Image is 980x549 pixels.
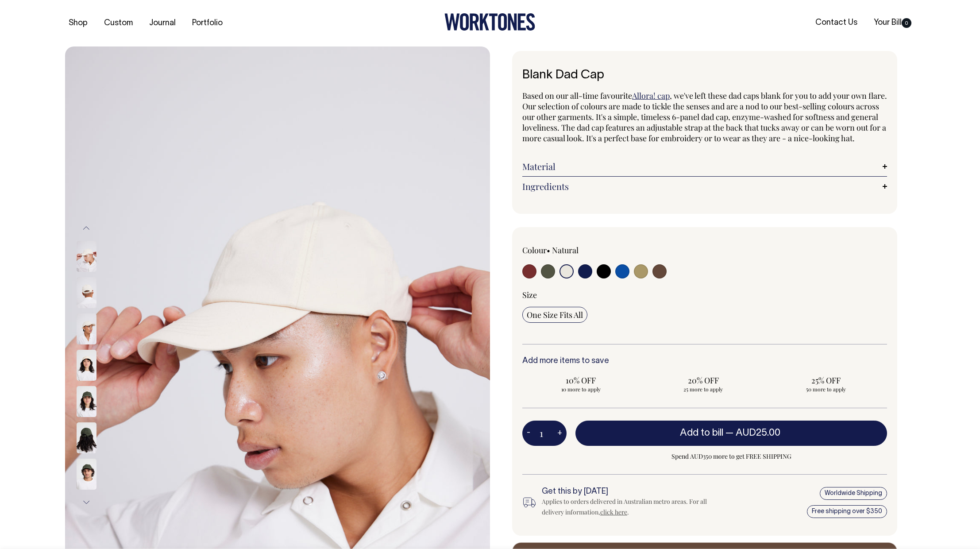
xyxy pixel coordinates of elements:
[542,487,721,496] h6: Get this by [DATE]
[542,496,721,518] div: Applies to orders delivered in Australian metro areas. For all delivery information, .
[80,218,93,238] button: Previous
[522,372,640,395] input: 10% OFF 10 more to apply
[65,16,91,31] a: Shop
[522,357,887,366] h6: Add more items to save
[522,161,887,172] a: Material
[649,375,758,386] span: 20% OFF
[522,69,887,82] h1: Blank Dad Cap
[77,422,96,453] img: olive
[77,313,96,344] img: natural
[767,372,884,395] input: 25% OFF 50 more to apply
[902,18,911,28] span: 0
[547,245,550,255] span: •
[522,181,887,192] a: Ingredients
[632,90,670,101] a: Allora! cap
[80,492,93,512] button: Next
[522,90,887,143] span: , we've left these dad caps blank for you to add your own flare. Our selection of colours are mad...
[552,245,579,255] label: Natural
[77,459,96,490] img: olive
[522,245,668,255] div: Colour
[812,15,861,30] a: Contact Us
[645,372,762,395] input: 20% OFF 25 more to apply
[77,241,96,272] img: natural
[772,375,880,386] span: 25% OFF
[77,277,96,308] img: natural
[600,508,627,516] a: click here
[772,386,880,393] span: 50 more to apply
[870,15,915,30] a: Your Bill0
[725,429,783,437] span: —
[189,16,226,31] a: Portfolio
[553,425,567,442] button: +
[522,90,632,101] span: Based on our all-time favourite
[522,425,535,442] button: -
[522,290,887,300] div: Size
[680,429,723,437] span: Add to bill
[736,429,780,437] span: AUD25.00
[575,451,887,462] span: Spend AUD350 more to get FREE SHIPPING
[527,386,635,393] span: 10 more to apply
[575,421,887,445] button: Add to bill —AUD25.00
[522,307,587,323] input: One Size Fits All
[649,386,758,393] span: 25 more to apply
[77,350,96,381] img: natural
[527,309,583,320] span: One Size Fits All
[527,375,635,386] span: 10% OFF
[77,386,96,417] img: olive
[146,16,179,31] a: Journal
[100,16,136,31] a: Custom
